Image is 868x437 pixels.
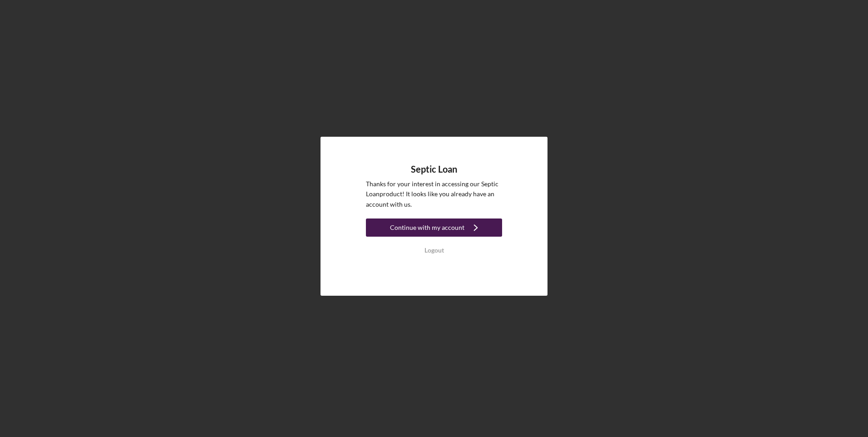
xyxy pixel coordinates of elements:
div: Continue with my account [390,218,464,237]
a: Continue with my account [366,218,502,239]
button: Continue with my account [366,218,502,237]
p: Thanks for your interest in accessing our Septic Loan product! It looks like you already have an ... [366,179,502,209]
h4: Septic Loan [411,164,457,174]
div: Logout [424,241,444,259]
button: Logout [366,241,502,259]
